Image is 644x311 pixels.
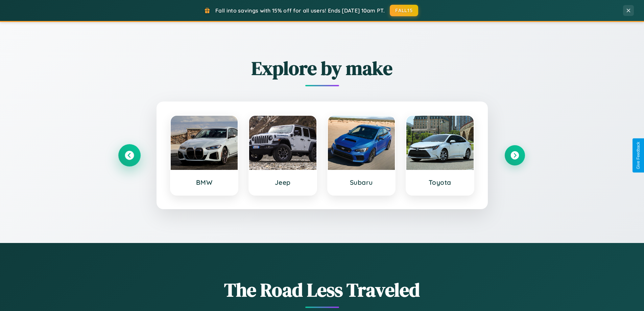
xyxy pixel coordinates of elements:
[119,277,525,303] h1: The Road Less Traveled
[413,178,467,186] h3: Toyota
[215,7,385,14] span: Fall into savings with 15% off for all users! Ends [DATE] 10am PT.
[119,55,525,81] h2: Explore by make
[390,5,418,16] button: FALL15
[256,178,310,186] h3: Jeep
[335,178,388,186] h3: Subaru
[177,178,231,186] h3: BMW
[636,142,641,169] div: Give Feedback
